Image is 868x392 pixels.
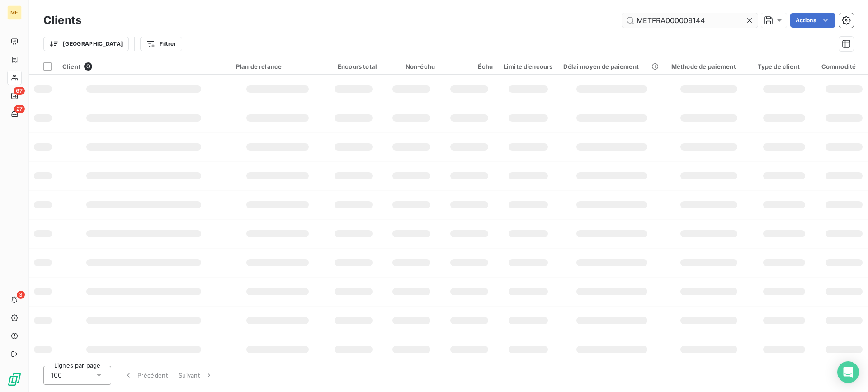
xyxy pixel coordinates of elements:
[236,63,319,70] div: Plan de relance
[622,13,758,28] input: Rechercher
[821,63,867,70] div: Commodité
[388,63,435,70] div: Non-échu
[7,372,22,387] img: Logo LeanPay
[563,63,660,70] div: Délai moyen de paiement
[446,63,493,70] div: Échu
[17,291,25,299] span: 3
[790,13,835,28] button: Actions
[504,63,552,70] div: Limite d’encours
[7,5,22,20] div: ME
[43,37,129,51] button: [GEOGRAPHIC_DATA]
[671,63,747,70] div: Méthode de paiement
[837,361,859,383] div: Open Intercom Messenger
[14,87,25,95] span: 67
[118,366,173,385] button: Précédent
[140,37,182,51] button: Filtrer
[51,371,62,380] span: 100
[14,105,25,113] span: 27
[330,63,377,70] div: Encours total
[43,12,81,28] h3: Clients
[758,63,811,70] div: Type de client
[84,62,92,71] span: 0
[173,366,219,385] button: Suivant
[62,63,80,70] span: Client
